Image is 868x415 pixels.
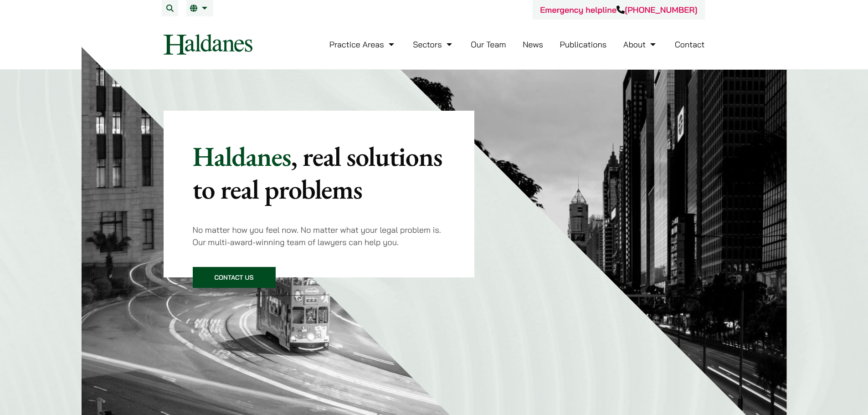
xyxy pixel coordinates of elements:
[560,39,607,50] a: Publications
[523,39,543,50] a: News
[623,39,658,50] a: About
[540,5,697,15] a: Emergency helpline[PHONE_NUMBER]
[193,138,442,207] mark: , real solutions to real problems
[675,39,705,50] a: Contact
[471,39,506,50] a: Our Team
[190,5,210,12] a: EN
[193,140,446,205] p: Haldanes
[193,224,446,248] p: No matter how you feel now. No matter what your legal problem is. Our multi-award-winning team of...
[193,267,276,288] a: Contact Us
[164,34,252,55] img: Logo of Haldanes
[413,39,454,50] a: Sectors
[329,39,396,50] a: Practice Areas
